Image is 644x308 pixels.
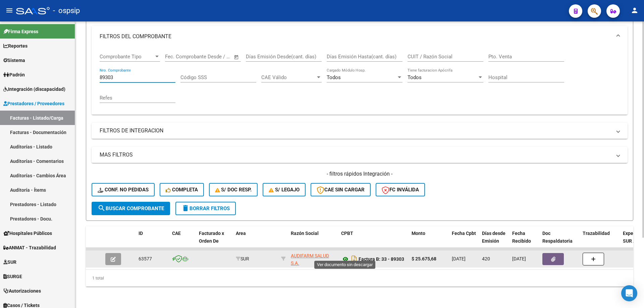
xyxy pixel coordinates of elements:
[317,187,365,193] span: CAE SIN CARGAR
[199,231,224,244] span: Facturado x Orden De
[350,254,359,264] i: Descargar documento
[233,226,278,256] datatable-header-cell: Area
[92,26,628,47] mat-expansion-panel-header: FILTROS DEL COMPROBANTE
[269,187,300,193] span: S/ legajo
[452,231,476,236] span: Fecha Cpbt
[509,226,540,256] datatable-header-cell: Fecha Recibido
[209,183,258,196] button: S/ Doc Resp.
[382,187,419,193] span: FC Inválida
[100,127,611,134] mat-panel-title: FILTROS DE INTEGRACION
[5,6,13,14] mat-icon: menu
[53,3,80,18] span: - ospsip
[100,54,154,60] span: Comprobante Tipo
[139,256,152,261] span: 63577
[193,54,225,60] input: End date
[311,183,371,196] button: CAE SIN CARGAR
[3,244,56,251] span: ANMAT - Trazabilidad
[233,53,240,61] button: Open calendar
[92,183,155,196] button: Conf. no pedidas
[412,256,436,261] strong: $ 25.675,68
[291,252,336,266] div: 30712127380
[3,273,22,280] span: SURGE
[376,183,425,196] button: FC Inválida
[327,74,341,80] span: Todos
[540,226,580,256] datatable-header-cell: Doc Respaldatoria
[512,231,531,244] span: Fecha Recibido
[338,226,409,256] datatable-header-cell: CPBT
[621,285,637,301] div: Open Intercom Messenger
[172,231,181,236] span: CAE
[92,202,170,215] button: Buscar Comprobante
[136,226,169,256] datatable-header-cell: ID
[479,226,509,256] datatable-header-cell: Días desde Emisión
[3,85,65,93] span: Integración (discapacidad)
[291,231,319,236] span: Razón Social
[452,256,466,261] span: [DATE]
[3,28,38,35] span: Firma Express
[482,231,505,244] span: Días desde Emisión
[288,226,338,256] datatable-header-cell: Razón Social
[86,270,633,287] div: 1 total
[98,205,164,211] span: Buscar Comprobante
[412,231,425,236] span: Monto
[92,170,628,178] h4: - filtros rápidos Integración -
[100,33,611,40] mat-panel-title: FILTROS DEL COMPROBANTE
[3,42,28,50] span: Reportes
[166,187,198,193] span: Completa
[175,202,236,215] button: Borrar Filtros
[98,204,106,212] mat-icon: search
[181,205,230,211] span: Borrar Filtros
[261,74,316,80] span: CAE Válido
[631,6,639,14] mat-icon: person
[92,123,628,139] mat-expansion-panel-header: FILTROS DE INTEGRACION
[341,231,353,236] span: CPBT
[3,230,52,237] span: Hospitales Públicos
[169,226,196,256] datatable-header-cell: CAE
[409,226,449,256] datatable-header-cell: Monto
[583,231,610,236] span: Trazabilidad
[3,258,16,266] span: SUR
[98,187,149,193] span: Conf. no pedidas
[3,100,64,107] span: Prestadores / Proveedores
[92,47,628,115] div: FILTROS DEL COMPROBANTE
[482,256,490,261] span: 420
[181,204,190,212] mat-icon: delete
[359,256,404,262] strong: Factura B: 33 - 89303
[215,187,252,193] span: S/ Doc Resp.
[160,183,204,196] button: Completa
[92,147,628,163] mat-expansion-panel-header: MAS FILTROS
[291,253,329,266] span: AUDIFARM SALUD S.A.
[196,226,233,256] datatable-header-cell: Facturado x Orden De
[236,256,249,261] span: SUR
[236,231,246,236] span: Area
[165,54,187,60] input: Start date
[3,57,25,64] span: Sistema
[139,231,143,236] span: ID
[408,74,422,80] span: Todos
[263,183,306,196] button: S/ legajo
[449,226,479,256] datatable-header-cell: Fecha Cpbt
[580,226,620,256] datatable-header-cell: Trazabilidad
[3,287,41,295] span: Autorizaciones
[100,151,611,159] mat-panel-title: MAS FILTROS
[542,231,573,244] span: Doc Respaldatoria
[512,256,526,261] span: [DATE]
[3,71,25,78] span: Padrón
